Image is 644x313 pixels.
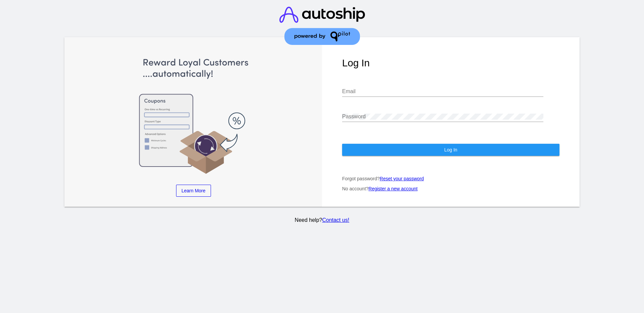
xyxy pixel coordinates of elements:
[342,88,543,95] input: Email
[342,57,559,69] h1: Log In
[369,186,418,191] a: Register a new account
[342,176,559,181] p: Forgot password?
[85,57,302,175] img: Apply Coupons Automatically to Scheduled Orders with QPilot
[380,176,424,181] a: Reset your password
[444,147,457,152] span: Log In
[63,217,581,223] p: Need help?
[342,144,559,156] button: Log In
[176,185,211,197] a: Learn More
[181,188,206,193] span: Learn More
[342,186,559,191] p: No account?
[322,217,349,223] a: Contact us!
